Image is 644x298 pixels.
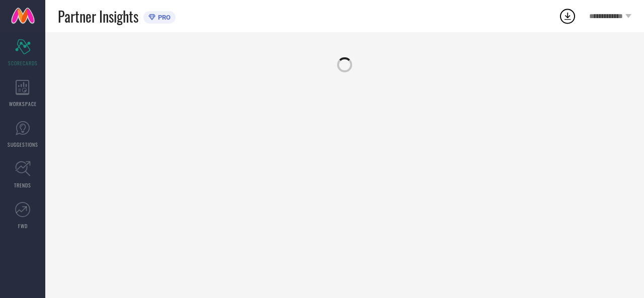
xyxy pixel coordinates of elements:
[558,7,577,25] div: Open download list
[8,59,38,67] span: SCORECARDS
[8,141,38,148] span: SUGGESTIONS
[58,6,138,27] span: Partner Insights
[9,100,37,108] span: WORKSPACE
[14,181,31,189] span: TRENDS
[18,222,28,230] span: FWD
[155,14,171,21] span: PRO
